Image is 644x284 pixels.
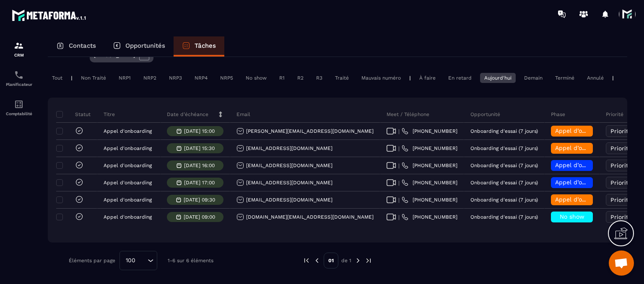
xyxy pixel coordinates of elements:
[560,213,584,220] span: No show
[69,258,115,263] p: Éléments par page
[104,145,152,151] p: Appel d'onboarding
[2,34,36,64] a: formationformationCRM
[313,257,321,264] img: prev
[184,163,215,168] p: [DATE] 16:00
[167,111,208,118] p: Date d’échéance
[470,145,538,151] p: Onboarding d'essai (7 jours)
[551,73,579,83] div: Terminé
[48,73,67,83] div: Tout
[470,180,538,186] p: Onboarding d'essai (7 jours)
[303,257,310,264] img: prev
[520,73,547,83] div: Demain
[241,73,271,83] div: No show
[555,127,639,134] span: Appel d’onboarding terminée
[470,214,538,220] p: Onboarding d'essai (7 jours)
[610,162,632,169] span: Priorité
[184,214,215,220] p: [DATE] 09:00
[612,75,614,81] p: |
[470,111,500,118] p: Opportunité
[165,73,186,83] div: NRP3
[125,42,165,49] p: Opportunités
[480,73,516,83] div: Aujourd'hui
[402,196,457,203] a: [PHONE_NUMBER]
[470,163,538,168] p: Onboarding d'essai (7 jours)
[470,128,538,134] p: Onboarding d'essai (7 jours)
[555,145,639,151] span: Appel d’onboarding terminée
[104,163,152,168] p: Appel d'onboarding
[415,73,440,83] div: À faire
[168,258,213,263] p: 1-6 sur 6 éléments
[71,75,73,81] p: |
[275,73,289,83] div: R1
[398,214,400,220] span: |
[402,128,457,134] a: [PHONE_NUMBER]
[398,180,400,186] span: |
[69,42,96,49] p: Contacts
[555,162,634,168] span: Appel d’onboarding planifié
[324,253,338,269] p: 01
[2,64,36,93] a: schedulerschedulerPlanificateur
[123,256,138,265] span: 100
[77,73,110,83] div: Non Traité
[104,214,152,220] p: Appel d'onboarding
[236,111,250,118] p: Email
[184,145,215,151] p: [DATE] 15:30
[610,179,632,186] span: Priorité
[551,111,565,118] p: Phase
[402,145,457,152] a: [PHONE_NUMBER]
[2,53,36,57] p: CRM
[387,111,429,118] p: Meet / Téléphone
[184,197,215,203] p: [DATE] 09:30
[184,128,215,134] p: [DATE] 15:00
[409,75,411,81] p: |
[174,36,224,57] a: Tâches
[583,73,608,83] div: Annulé
[184,180,215,186] p: [DATE] 17:00
[470,197,538,203] p: Onboarding d'essai (7 jours)
[398,197,400,203] span: |
[48,36,104,57] a: Contacts
[104,180,152,186] p: Appel d'onboarding
[444,73,476,83] div: En retard
[139,73,161,83] div: NRP2
[357,73,405,83] div: Mauvais numéro
[119,251,157,270] div: Search for option
[555,196,639,203] span: Appel d’onboarding terminée
[104,128,152,134] p: Appel d'onboarding
[2,111,36,116] p: Comptabilité
[58,111,91,118] p: Statut
[606,111,623,118] p: Priorité
[398,128,400,134] span: |
[14,41,24,51] img: formation
[402,162,457,169] a: [PHONE_NUMBER]
[402,214,457,220] a: [PHONE_NUMBER]
[104,197,152,203] p: Appel d'onboarding
[354,257,362,264] img: next
[14,70,24,80] img: scheduler
[365,257,372,264] img: next
[293,73,308,83] div: R2
[12,8,87,23] img: logo
[555,179,634,186] span: Appel d’onboarding planifié
[195,42,216,49] p: Tâches
[398,163,400,169] span: |
[190,73,212,83] div: NRP4
[114,73,135,83] div: NRP1
[14,99,24,109] img: accountant
[104,36,174,57] a: Opportunités
[609,250,634,276] div: Ouvrir le chat
[138,256,145,265] input: Search for option
[312,73,327,83] div: R3
[610,196,632,203] span: Priorité
[398,145,400,152] span: |
[331,73,353,83] div: Traité
[216,73,237,83] div: NRP5
[402,179,457,186] a: [PHONE_NUMBER]
[341,257,351,264] p: de 1
[2,82,36,87] p: Planificateur
[610,128,632,134] span: Priorité
[2,93,36,122] a: accountantaccountantComptabilité
[104,111,115,118] p: Titre
[610,214,632,220] span: Priorité
[610,145,632,152] span: Priorité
